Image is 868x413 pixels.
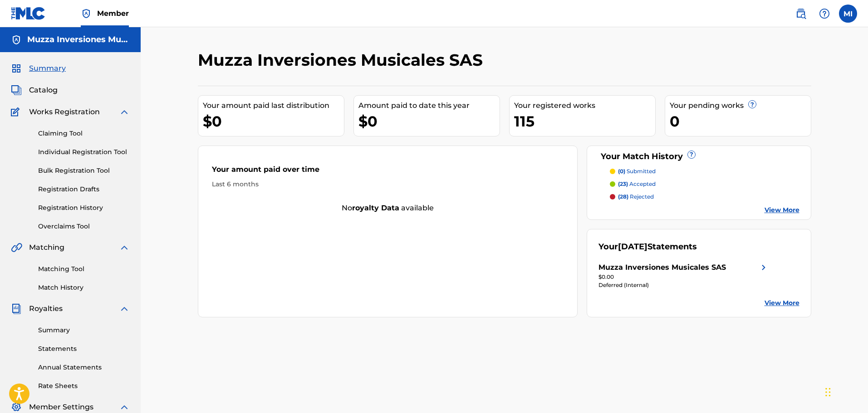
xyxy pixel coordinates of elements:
div: Muzza Inversiones Musicales SAS [598,262,726,273]
img: search [795,8,806,19]
div: No available [198,203,578,214]
a: Summary [38,326,130,335]
a: Public Search [792,5,810,23]
span: ? [688,151,695,158]
div: Your registered works [514,100,655,111]
a: (23) accepted [610,180,799,188]
h5: Muzza Inversiones Musicales SAS [27,34,130,45]
a: Registration History [38,203,130,213]
div: Your Statements [598,241,697,253]
a: Annual Statements [38,363,130,372]
div: Arrastrar [825,379,831,406]
span: Matching [29,242,64,253]
div: 115 [514,111,655,131]
div: Your amount paid over time [212,164,564,180]
strong: royalty data [352,204,399,212]
img: Works Registration [11,107,23,117]
a: Claiming Tool [38,129,130,138]
iframe: Chat Widget [823,369,868,413]
a: Muzza Inversiones Musicales SASright chevron icon$0.00Deferred (Internal) [598,262,769,289]
a: View More [765,298,799,308]
img: Member Settings [11,402,22,413]
img: MLC Logo [11,7,46,20]
div: Amount paid to date this year [358,100,500,111]
p: rejected [618,193,654,201]
img: Catalog [11,85,22,96]
a: Individual Registration Tool [38,147,130,157]
div: Your amount paid last distribution [203,100,344,111]
div: Last 6 months [212,180,564,189]
a: Rate Sheets [38,381,130,391]
a: Matching Tool [38,264,130,274]
span: (0) [618,168,625,175]
div: Help [815,5,834,23]
a: View More [765,205,799,215]
span: Catalog [29,85,58,96]
div: Deferred (Internal) [598,281,769,289]
img: Royalties [11,303,22,314]
img: Top Rightsholder [81,8,92,19]
a: Match History [38,283,130,292]
a: CatalogCatalog [11,85,58,96]
img: right chevron icon [758,262,769,273]
a: Bulk Registration Tool [38,166,130,175]
p: submitted [618,167,656,175]
span: [DATE] [618,242,647,252]
p: accepted [618,180,656,188]
a: Overclaims Tool [38,222,130,231]
a: Registration Drafts [38,185,130,194]
img: help [819,8,830,19]
div: Your Match History [598,151,799,163]
span: (23) [618,180,628,187]
img: expand [119,242,130,253]
div: $0 [203,111,344,131]
span: Works Registration [29,107,100,117]
span: ? [749,101,756,108]
img: Accounts [11,34,22,45]
span: Summary [29,63,66,74]
div: $0 [358,111,500,131]
a: (28) rejected [610,193,799,201]
div: 0 [670,111,811,131]
div: Your pending works [670,100,811,111]
div: User Menu [839,5,857,23]
img: Summary [11,63,22,74]
a: (0) submitted [610,167,799,175]
img: expand [119,402,130,413]
img: expand [119,303,130,314]
a: Statements [38,344,130,354]
span: (28) [618,193,628,200]
a: SummarySummary [11,63,66,74]
span: Member Settings [29,402,93,413]
h2: Muzza Inversiones Musicales SAS [198,50,487,70]
div: $0.00 [598,273,769,281]
span: Member [97,8,129,19]
div: Widget de chat [823,369,868,413]
img: expand [119,107,130,117]
span: Royalties [29,303,63,314]
img: Matching [11,242,22,253]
